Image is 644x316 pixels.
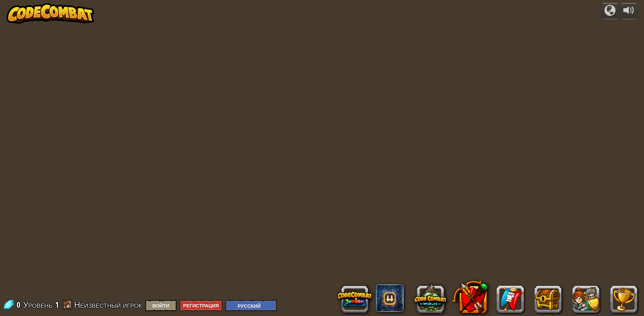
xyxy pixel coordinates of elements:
span: Уровень [23,299,53,310]
button: Регистрация [180,300,223,311]
span: Неизвестный игрок [74,299,142,310]
span: 0 [17,299,22,310]
button: Кампании [601,3,619,19]
img: CodeCombat - Learn how to code by playing a game [7,3,95,24]
button: Регулировать громкость [620,3,637,19]
span: 1 [55,299,59,310]
button: Войти [146,300,176,311]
